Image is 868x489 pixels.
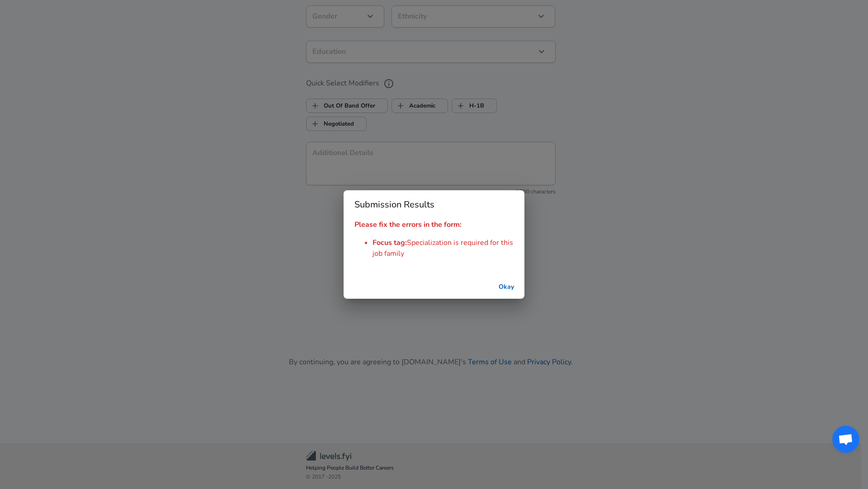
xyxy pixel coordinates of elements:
[344,190,524,219] h2: Submission Results
[492,279,521,296] button: successful-submission-button
[373,238,513,259] span: Specialization is required for this job family
[832,426,859,453] div: Open chat
[373,238,407,248] span: Focus tag :
[354,220,462,230] strong: Please fix the errors in the form:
